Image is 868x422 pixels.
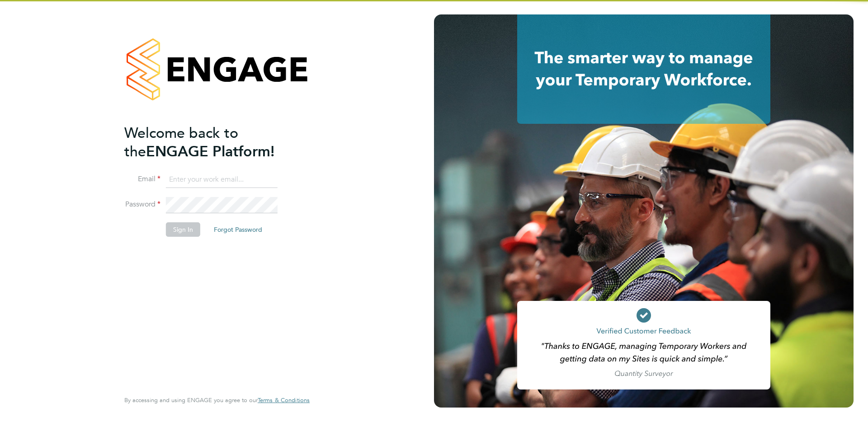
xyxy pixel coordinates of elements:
label: Email [124,174,160,184]
h2: ENGAGE Platform! [124,124,301,161]
button: Forgot Password [207,222,269,237]
span: By accessing and using ENGAGE you agree to our [124,396,310,404]
label: Password [124,200,160,209]
button: Sign In [166,222,200,237]
input: Enter your work email... [166,172,278,188]
a: Terms & Conditions [258,397,310,404]
span: Welcome back to the [124,124,238,160]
